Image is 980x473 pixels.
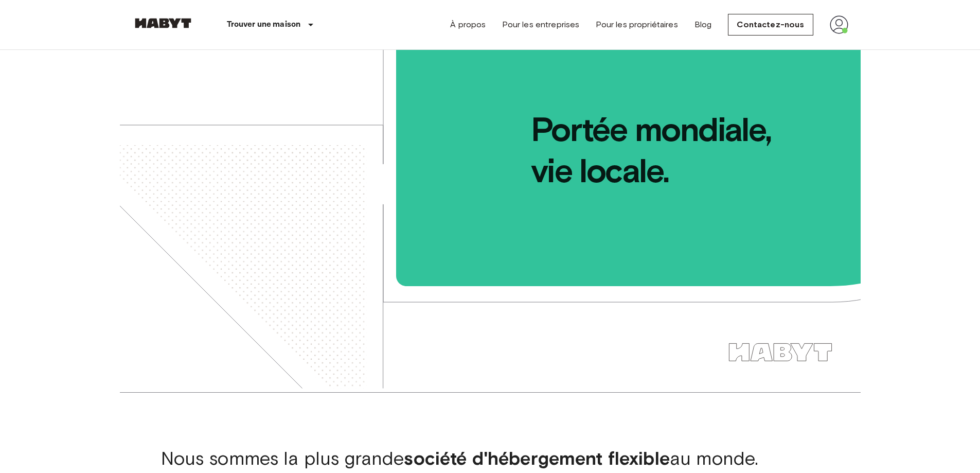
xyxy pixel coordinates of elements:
span: Portée mondiale, vie locale. [398,50,861,191]
a: Blog [694,19,712,31]
a: À propos [450,19,486,31]
a: Pour les propriétaires [596,19,678,31]
a: Pour les entreprises [502,19,579,31]
b: société d'hébergement flexible [404,447,670,469]
img: we-make-moves-not-waiting-lists [120,50,861,389]
img: avatar [830,15,848,34]
a: Contactez-nous [728,14,813,36]
p: Trouver une maison [227,19,301,31]
img: Habyt [132,18,194,28]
